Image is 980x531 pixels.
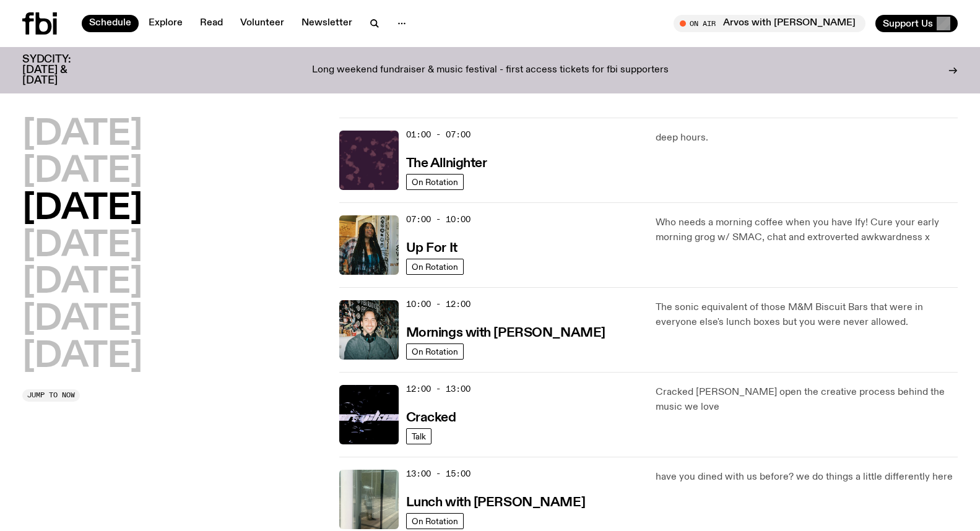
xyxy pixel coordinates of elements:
a: The Allnighter [406,155,487,170]
button: [DATE] [22,118,142,152]
h3: Up For It [406,242,457,255]
p: The sonic equivalent of those M&M Biscuit Bars that were in everyone else's lunch boxes but you w... [656,300,958,330]
span: 13:00 - 15:00 [406,468,470,480]
span: 07:00 - 10:00 [406,214,470,225]
button: Jump to now [22,389,80,402]
span: Jump to now [27,392,75,399]
button: Support Us [875,15,958,32]
a: Explore [141,15,190,32]
p: have you dined with us before? we do things a little differently here [656,470,958,485]
h3: Lunch with [PERSON_NAME] [406,496,585,509]
span: 10:00 - 12:00 [406,298,470,310]
h3: Cracked [406,412,456,425]
p: Long weekend fundraiser & music festival - first access tickets for fbi supporters [312,65,669,76]
a: Talk [406,428,431,444]
span: Talk [412,431,426,441]
button: [DATE] [22,155,142,189]
button: [DATE] [22,265,142,300]
img: Ify - a Brown Skin girl with black braided twists, looking up to the side with her tongue stickin... [339,215,399,275]
p: Who needs a morning coffee when you have Ify! Cure your early morning grog w/ SMAC, chat and extr... [656,215,958,245]
span: On Rotation [412,262,458,271]
a: Lunch with [PERSON_NAME] [406,494,585,509]
p: Cracked [PERSON_NAME] open the creative process behind the music we love [656,385,958,415]
a: On Rotation [406,513,464,529]
a: Mornings with [PERSON_NAME] [406,324,605,340]
span: Support Us [883,18,933,29]
span: 12:00 - 13:00 [406,383,470,395]
h3: Mornings with [PERSON_NAME] [406,327,605,340]
a: Up For It [406,240,457,255]
button: [DATE] [22,229,142,264]
img: Logo for Podcast Cracked. Black background, with white writing, with glass smashing graphics [339,385,399,444]
h3: SYDCITY: [DATE] & [DATE] [22,54,102,86]
a: Volunteer [233,15,292,32]
button: [DATE] [22,303,142,337]
a: Schedule [82,15,139,32]
a: On Rotation [406,259,464,275]
a: On Rotation [406,343,464,360]
a: Cracked [406,409,456,425]
p: deep hours. [656,131,958,145]
button: [DATE] [22,340,142,374]
a: On Rotation [406,174,464,190]
span: On Rotation [412,516,458,525]
span: On Rotation [412,347,458,356]
img: Radio presenter Ben Hansen sits in front of a wall of photos and an fbi radio sign. Film photo. B... [339,300,399,360]
button: On AirArvos with [PERSON_NAME] [674,15,865,32]
span: 01:00 - 07:00 [406,129,470,140]
a: Newsletter [294,15,360,32]
span: On Rotation [412,177,458,186]
a: Read [193,15,230,32]
h3: The Allnighter [406,157,487,170]
button: [DATE] [22,192,142,227]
